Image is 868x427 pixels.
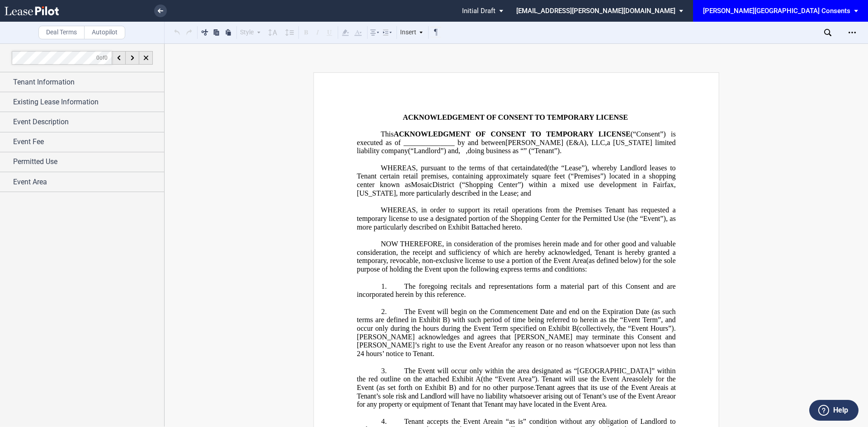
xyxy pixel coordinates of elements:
[476,375,481,383] a: A
[524,147,531,155] span: ” (
[399,27,425,38] div: Insert
[443,316,448,324] a: B
[547,164,587,172] span: (the “Lease”)
[505,138,605,146] span: [PERSON_NAME] (E&A), LLC
[96,54,99,61] span: 0
[809,400,859,421] button: Help
[357,324,677,349] span: (collectively, the “Event Hours”). [PERSON_NAME] acknowledges and agrees that [PERSON_NAME] may t...
[223,27,234,38] button: Paste
[357,282,677,298] span: The foregoing recitals and representations form a material part of this Consent and are incorpora...
[674,181,676,189] span: ,
[84,26,125,39] label: Autopilot
[13,77,75,88] span: Tenant Information
[357,257,677,273] span: (as defined below) for the sole purpose of holding the Event upon the following express terms and...
[96,54,108,61] span: of
[537,375,635,383] span: . Tenant will use the Event Area
[531,147,561,155] span: “Tenant”).
[357,164,677,180] span: , whereby Landlord leases to Tenant certain retail premises, containing approximately
[471,223,476,231] a: B
[432,181,647,189] span: District (“Shopping Center”) within a mixed use development in
[381,366,387,375] span: 3.
[38,26,85,39] label: Deal Terms
[396,189,531,197] span: , more particularly described in the Lease; and
[13,156,57,167] span: Permitted Use
[449,384,454,392] a: B
[357,375,677,391] span: solely for the Event (as set forth on Exhibit
[532,375,538,383] span: ”)
[13,177,47,188] span: Event Area
[357,392,677,408] span: or for any property or equipment of Tenant that Tenant may have located in the Event Area
[481,375,532,383] span: (the “Event Area
[462,7,495,15] span: Initial Draft
[199,27,210,38] button: Cut
[408,147,458,155] span: (“Landlord”) and
[357,240,677,265] span: NOW THEREFORE, in consideration of the promises herein made and for other good and valuable consi...
[613,138,652,146] span: [US_STATE]
[381,130,394,138] span: This
[13,117,69,127] span: Event Description
[211,27,222,38] button: Copy
[607,138,610,146] span: a
[357,206,677,231] span: WHEREAS, in order to support its retail operations from the Premises Tenant has requested a tempo...
[535,384,663,392] span: Tenant agrees that its use of the Event Area
[430,27,441,38] button: Toggle Control Characters
[381,164,531,172] span: WHEREAS, pursuant to the terms of that certain
[104,54,108,61] span: 0
[381,282,387,290] span: 1.
[411,181,432,189] span: Mosaic
[394,130,631,138] span: ACKNOWLEDGMENT OF CONSENT TO TEMPORARY LICENSE
[404,417,497,425] span: Tenant accepts the Event Area
[454,384,536,392] span: ) and for no other purpose.
[476,223,522,231] span: attached hereto.
[366,350,434,358] span: hours’ notice to Tenant.
[381,307,387,315] span: 2.
[653,181,674,189] span: Fairfax
[13,136,44,147] span: Event Fee
[833,404,848,416] label: Help
[357,130,677,146] span: (“Consent”) is executed as of ______________ by and between
[605,138,607,146] span: ,
[357,189,396,197] span: [US_STATE]
[572,324,577,333] a: B
[357,138,677,155] span: limited liability company
[357,307,677,324] span: The Event will begin on the Commencement Date and end on the Expiration Date (as such terms are d...
[845,25,859,40] div: Open Lease options menu
[605,400,607,408] span: .
[13,97,99,108] span: Existing Lease Information
[466,147,467,155] span: ,
[467,147,524,155] span: doing business as “
[357,316,677,332] span: ) with such period of time being referred to herein as the “Event Term”, and occur only during th...
[703,7,850,15] div: [PERSON_NAME][GEOGRAPHIC_DATA] Consents
[357,384,677,400] span: is at Tenant’s sole risk and Landlord will have no liability whatsoever arising out of Tenant’s u...
[357,172,677,188] span: square feet (“Premises”) located in a shopping center known as
[381,417,387,425] span: 4.
[531,164,547,172] span: dated
[458,147,460,155] span: ,
[357,366,677,383] span: The Event will occur only within the area designated as “[GEOGRAPHIC_DATA]” within the red outlin...
[357,341,677,357] span: for any reason or no reason whatsoever upon not less than 24
[403,113,628,121] span: ACKNOWLEDGEMENT OF CONSENT TO TEMPORARY LICENSE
